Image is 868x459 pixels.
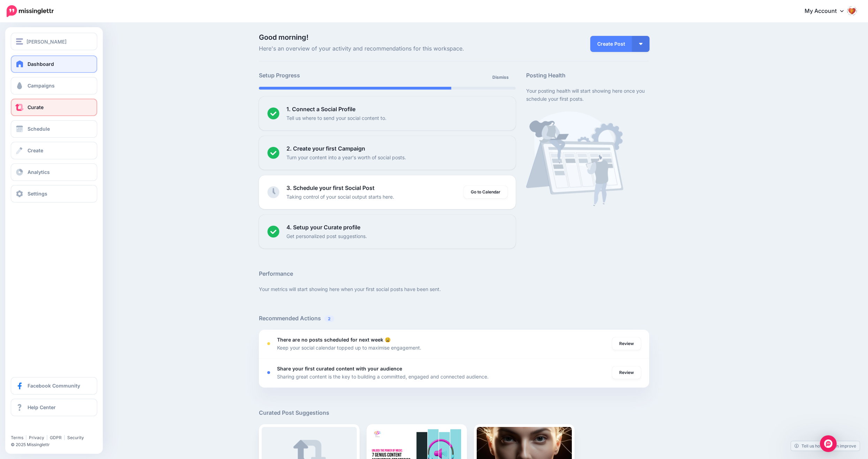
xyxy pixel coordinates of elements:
img: checked-circle.png [267,107,279,120]
li: © 2025 Missinglettr [11,441,101,448]
a: Settings [11,185,97,202]
a: Create Post [590,36,632,52]
iframe: Twitter Follow Button [11,425,64,432]
span: Curate [28,104,44,110]
span: Analytics [28,169,50,175]
a: Go to Calendar [464,186,507,198]
h5: Performance [259,269,649,278]
span: | [25,435,27,440]
a: Facebook Community [11,377,97,395]
img: checked-circle.png [267,225,279,238]
img: Missinglettr [7,5,54,17]
a: Help Center [11,399,97,416]
a: Privacy [29,435,44,440]
img: calendar-waiting.png [526,112,623,206]
a: Security [67,435,84,440]
h5: Recommended Actions [259,314,649,323]
p: Taking control of your social output starts here. [286,193,394,201]
p: Your metrics will start showing here when your first social posts have been sent. [259,285,649,293]
a: Review [612,337,641,350]
img: checked-circle.png [267,147,279,159]
a: Analytics [11,163,97,181]
span: | [46,435,48,440]
b: 3. Schedule your first Social Post [286,184,375,191]
img: menu.png [16,38,23,45]
div: Open Intercom Messenger [820,435,837,452]
span: Facebook Community [28,383,80,389]
h5: Posting Health [526,71,649,80]
span: Schedule [28,126,50,132]
span: Create [28,147,43,153]
p: Sharing great content is the key to building a committed, engaged and connected audience. [277,373,489,381]
span: Campaigns [28,83,55,89]
span: Here's an overview of your activity and recommendations for this workspace. [259,44,516,53]
a: GDPR [50,435,62,440]
img: clock-grey.png [267,186,279,198]
b: There are no posts scheduled for next week 😩 [277,337,391,343]
p: Turn your content into a year's worth of social posts. [286,153,406,161]
a: My Account [798,3,858,20]
span: Help Center [28,404,56,410]
a: Dismiss [488,71,513,84]
p: Your posting health will start showing here once you schedule your first posts. [526,87,649,103]
button: [PERSON_NAME] [11,33,97,50]
h5: Curated Post Suggestions [259,408,649,417]
b: 1. Connect a Social Profile [286,106,355,113]
a: Tell us how we can improve [791,441,860,451]
span: [PERSON_NAME] [26,38,67,46]
b: 4. Setup your Curate profile [286,224,360,231]
img: arrow-down-white.png [639,43,643,45]
span: Settings [28,191,47,197]
a: Schedule [11,120,97,138]
p: Get personalized post suggestions. [286,232,367,240]
div: <div class='status-dot small red margin-right'></div>Error [267,342,270,345]
a: Curate [11,99,97,116]
a: Terms [11,435,23,440]
b: 2. Create your first Campaign [286,145,365,152]
span: Good morning! [259,33,308,41]
div: <div class='status-dot small red margin-right'></div>Error [267,371,270,374]
a: Dashboard [11,55,97,73]
span: | [64,435,65,440]
p: Keep your social calendar topped up to maximise engagement. [277,344,421,352]
h5: Setup Progress [259,71,387,80]
p: Tell us where to send your social content to. [286,114,386,122]
span: Dashboard [28,61,54,67]
a: Create [11,142,97,159]
a: Review [612,366,641,379]
a: Campaigns [11,77,97,94]
span: 2 [324,315,334,322]
b: Share your first curated content with your audience [277,366,402,372]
